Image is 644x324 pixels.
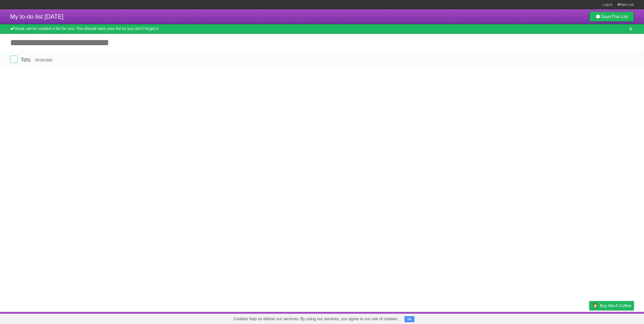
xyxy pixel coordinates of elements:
span: No due date [34,58,54,62]
b: This List [611,14,628,19]
span: Cookies help us deliver our services. By using our services, you agree to our use of cookies. [228,314,404,324]
img: Buy me a coffee [592,301,599,310]
span: My to-do list [DATE] [10,13,64,20]
a: Suggest a feature [602,313,634,323]
a: Terms [566,313,577,323]
span: Buy me a coffee [600,301,631,310]
a: Buy me a coffee [589,301,634,310]
a: SaveThis List [589,12,634,22]
button: OK [405,316,414,322]
a: About [522,313,533,323]
a: Privacy [583,313,596,323]
span: Tets [20,57,32,63]
label: Done [10,56,18,63]
a: Developers [539,313,559,323]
